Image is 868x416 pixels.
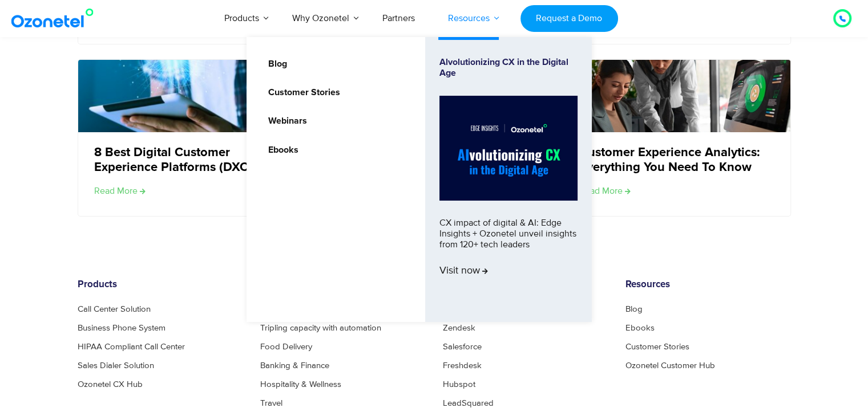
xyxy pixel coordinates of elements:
[78,305,151,313] a: Call Center Solution
[94,145,288,176] a: 8 Best Digital Customer Experience Platforms (DXCP)
[260,361,329,370] a: Banking & Finance
[439,265,488,278] span: Visit now
[439,96,578,201] img: Alvolutionizing.jpg
[443,361,482,370] a: Freshdesk
[443,380,475,389] a: Hubspot
[520,5,618,32] a: Request a Demo
[261,85,342,100] a: Customer Stories
[579,184,631,198] a: Read more about Customer Experience Analytics: Everything You Need To Know
[261,57,289,71] a: Blog
[78,361,154,370] a: Sales Dialer Solution
[443,324,475,332] a: Zendesk
[625,342,689,351] a: Customer Stories
[625,305,643,313] a: Blog
[78,279,243,291] h6: Products
[625,279,791,291] h6: Resources
[260,399,282,407] a: Travel
[579,145,773,176] a: Customer Experience Analytics: Everything You Need To Know
[443,399,494,407] a: LeadSquared
[625,361,715,370] a: Ozonetel Customer Hub
[260,342,312,351] a: Food Delivery
[260,380,341,389] a: Hospitality & Wellness
[261,114,309,128] a: Webinars
[94,184,146,198] a: Read more about 8 Best Digital Customer Experience Platforms (DXCP)
[439,57,578,302] a: Alvolutionizing CX in the Digital AgeCX impact of digital & AI: Edge Insights + Ozonetel unveil i...
[443,342,482,351] a: Salesforce
[625,324,655,332] a: Ebooks
[78,380,143,389] a: Ozonetel CX Hub
[260,324,381,332] a: Tripling capacity with automation
[261,143,300,157] a: Ebooks
[78,342,185,351] a: HIPAA Compliant Call Center
[78,324,165,332] a: Business Phone System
